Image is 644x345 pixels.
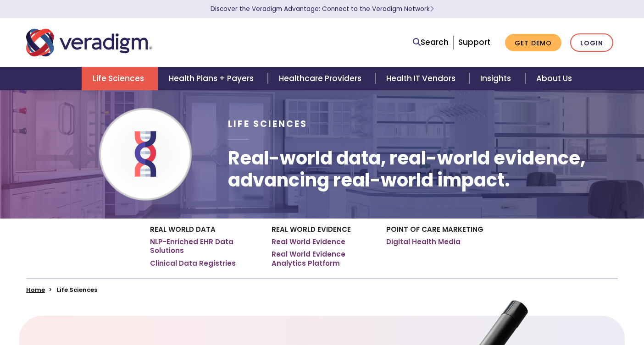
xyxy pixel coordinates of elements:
h1: Real-world data, real-world evidence, advancing real-world impact. [228,147,618,191]
a: Login [570,33,613,52]
img: Veradigm logo [26,27,152,58]
a: Real World Evidence Analytics Platform [272,250,372,268]
span: Life Sciences [228,118,307,130]
a: Clinical Data Registries [150,259,236,268]
a: Health Plans + Payers [158,67,267,90]
a: About Us [525,67,583,90]
a: Health IT Vendors [375,67,469,90]
a: Healthcare Providers [268,67,375,90]
a: Home [26,285,45,294]
a: Real World Evidence [272,237,345,246]
a: Search [413,36,449,49]
a: Support [458,37,490,48]
a: Discover the Veradigm Advantage: Connect to the Veradigm NetworkLearn More [211,5,434,13]
a: Get Demo [505,34,561,52]
span: Learn More [430,5,434,13]
a: NLP-Enriched EHR Data Solutions [150,237,258,255]
a: Life Sciences [82,67,158,90]
a: Insights [469,67,525,90]
a: Digital Health Media [386,237,461,246]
